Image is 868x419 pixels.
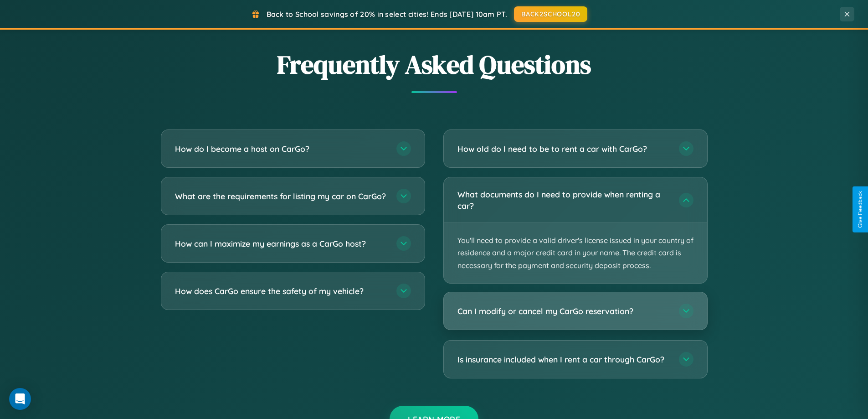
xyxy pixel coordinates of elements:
[514,6,587,22] button: BACK2SCHOOL20
[457,305,670,317] h3: Can I modify or cancel my CarGo reservation?
[457,354,670,365] h3: Is insurance included when I rent a car through CarGo?
[267,10,507,19] span: Back to School savings of 20% in select cities! Ends [DATE] 10am PT.
[457,189,670,211] h3: What documents do I need to provide when renting a car?
[444,223,707,283] p: You'll need to provide a valid driver's license issued in your country of residence and a major c...
[175,191,387,202] h3: What are the requirements for listing my car on CarGo?
[857,191,863,228] div: Give Feedback
[175,238,387,249] h3: How can I maximize my earnings as a CarGo host?
[161,47,708,82] h2: Frequently Asked Questions
[457,143,670,155] h3: How old do I need to be to rent a car with CarGo?
[175,143,387,155] h3: How do I become a host on CarGo?
[9,388,31,410] div: Open Intercom Messenger
[175,285,387,297] h3: How does CarGo ensure the safety of my vehicle?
